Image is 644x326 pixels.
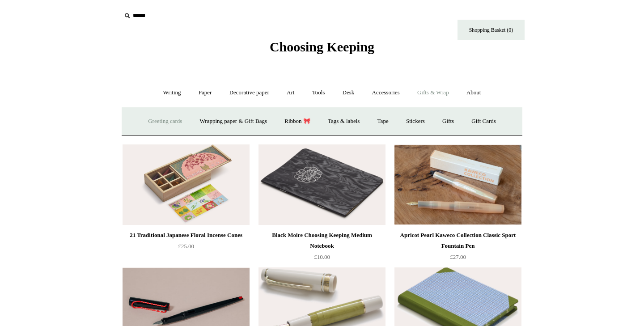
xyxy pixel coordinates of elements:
[458,81,489,105] a: About
[140,110,190,133] a: Greeting cards
[258,144,386,225] a: Black Moire Choosing Keeping Medium Notebook Black Moire Choosing Keeping Medium Notebook
[398,110,433,133] a: Stickers
[125,230,247,241] div: 21 Traditional Japanese Floral Incense Cones
[458,20,525,40] a: Shopping Basket (0)
[369,110,397,133] a: Tape
[463,110,504,133] a: Gift Cards
[123,144,250,225] a: 21 Traditional Japanese Floral Incense Cones 21 Traditional Japanese Floral Incense Cones
[123,144,250,225] img: 21 Traditional Japanese Floral Incense Cones
[258,230,386,267] a: Black Moire Choosing Keeping Medium Notebook £10.00
[258,144,386,225] img: Black Moire Choosing Keeping Medium Notebook
[320,110,368,133] a: Tags & labels
[304,81,333,105] a: Tools
[394,230,521,267] a: Apricot Pearl Kaweco Collection Classic Sport Fountain Pen £27.00
[450,254,466,260] span: £27.00
[178,243,194,250] span: £25.00
[191,81,220,105] a: Paper
[434,110,462,133] a: Gifts
[192,110,275,133] a: Wrapping paper & Gift Bags
[270,39,374,54] span: Choosing Keeping
[123,230,250,267] a: 21 Traditional Japanese Floral Incense Cones £25.00
[394,144,521,225] img: Apricot Pearl Kaweco Collection Classic Sport Fountain Pen
[394,144,521,225] a: Apricot Pearl Kaweco Collection Classic Sport Fountain Pen Apricot Pearl Kaweco Collection Classi...
[409,81,457,105] a: Gifts & Wrap
[261,230,383,251] div: Black Moire Choosing Keeping Medium Notebook
[221,81,277,105] a: Decorative paper
[397,230,519,251] div: Apricot Pearl Kaweco Collection Classic Sport Fountain Pen
[276,110,318,133] a: Ribbon 🎀
[364,81,408,105] a: Accessories
[279,81,302,105] a: Art
[335,81,363,105] a: Desk
[314,254,330,260] span: £10.00
[270,47,374,53] a: Choosing Keeping
[155,81,189,105] a: Writing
